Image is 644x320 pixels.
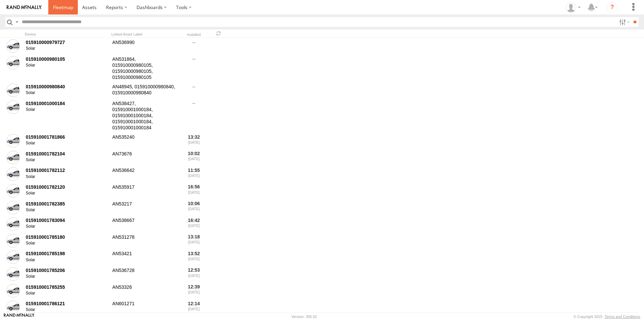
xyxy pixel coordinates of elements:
div: 015910001785180 [26,234,108,240]
div: Solar [26,90,108,96]
div: 10:02 [DATE] [181,150,207,165]
div: 015910001781866 [26,134,108,140]
div: Solar [26,224,108,229]
div: © Copyright 2025 - [574,315,640,319]
div: Solar [26,46,108,51]
div: 13:32 [DATE] [181,133,207,148]
div: Device [25,32,109,37]
div: AN536642 [111,167,178,182]
div: AN536728 [111,266,178,282]
div: AN53217 [111,200,178,215]
a: Visit our Website [4,313,35,320]
div: Solar [26,241,108,246]
div: 015910000980105 [26,56,108,62]
div: Solar [26,258,108,263]
div: 015910001785198 [26,250,108,257]
div: 015910001785255 [26,284,108,290]
div: 13:52 [DATE] [181,250,207,265]
div: AN531864, 015910000980105, 015910000980105, 015910000980105 [111,55,178,81]
div: Solar [26,141,108,146]
div: Solar [26,208,108,213]
div: 11:55 [DATE] [181,167,207,182]
div: 015910001782112 [26,167,108,173]
div: EMMANUEL SOTELO [563,2,583,12]
div: 12:14 [DATE] [181,300,207,315]
div: 10:06 [DATE] [181,200,207,215]
div: Version: 305.02 [291,315,317,319]
div: AN536990 [111,38,178,54]
div: 015910000979727 [26,39,108,45]
div: Solar [26,63,108,68]
label: Search Query [14,17,19,27]
div: 16:42 [DATE] [181,216,207,232]
div: Solar [26,191,108,196]
div: Installed [181,33,207,37]
div: 12:39 [DATE] [181,283,207,299]
div: AN535917 [111,183,178,198]
div: 015910001786121 [26,301,108,307]
div: Solar [26,174,108,180]
div: 015910001000184 [26,100,108,106]
div: AN538427, 015910001000184, 015910001000184, 015910001000184, 015910001000184 [111,99,178,132]
div: Linked Asset Label [111,32,178,37]
div: 12:53 [DATE] [181,266,207,282]
div: AN535240 [111,133,178,148]
div: 015910001785206 [26,267,108,273]
div: 015910001783094 [26,217,108,223]
div: AN53326 [111,283,178,299]
div: AN531278 [111,233,178,248]
a: Terms and Conditions [605,315,640,319]
div: AN601271 [111,300,178,315]
div: 015910001782120 [26,184,108,190]
label: Search Filter Options [616,17,631,27]
i: ? [607,2,618,13]
img: rand-logo.svg [7,5,42,10]
span: Refresh [215,30,223,37]
div: Solar [26,157,108,163]
div: AN73676 [111,150,178,165]
div: Solar [26,274,108,279]
div: AN48945, 015910000980840, 015910000980840 [111,83,178,98]
div: 16:56 [DATE] [181,183,207,198]
div: Solar [26,107,108,112]
div: Solar [26,307,108,313]
div: AN538667 [111,216,178,232]
div: 015910000980840 [26,84,108,90]
div: AN53421 [111,250,178,265]
div: 015910001782385 [26,201,108,207]
div: 015910001782104 [26,151,108,157]
div: Solar [26,291,108,296]
div: 13:18 [DATE] [181,233,207,248]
